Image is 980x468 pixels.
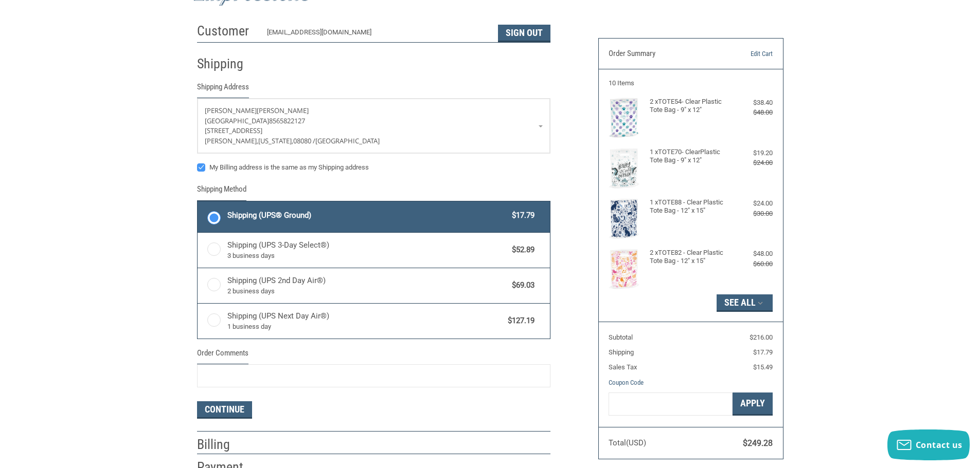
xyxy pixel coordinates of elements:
[650,249,729,266] h4: 2 x TOTE82 - Clear Plastic Tote Bag - 12" x 15"
[197,23,257,40] h2: Customer
[293,136,315,145] span: 08080 /
[732,198,773,209] div: $24.00
[205,136,258,145] span: [PERSON_NAME],
[197,436,257,453] h2: Billing
[720,49,773,59] a: Edit Cart
[227,286,507,296] span: 2 business days
[609,379,644,386] a: Coupon Code
[227,322,503,332] span: 1 business day
[609,79,773,87] h3: 10 Items
[733,392,773,416] button: Apply
[227,251,507,261] span: 3 business days
[507,279,535,291] span: $69.03
[916,439,963,451] span: Contact us
[197,81,249,98] legend: Shipping Address
[732,209,773,219] div: $30.00
[609,333,633,341] span: Subtotal
[227,210,507,221] span: Shipping (UPS® Ground)
[315,136,380,145] span: [GEOGRAPHIC_DATA]
[750,333,773,341] span: $216.00
[732,98,773,108] div: $38.40
[227,275,507,296] span: Shipping (UPS 2nd Day Air®)
[609,363,637,371] span: Sales Tax
[732,148,773,158] div: $19.20
[717,294,773,312] button: See All
[743,438,773,448] span: $249.28
[205,126,262,135] span: [STREET_ADDRESS]
[732,249,773,259] div: $48.00
[507,210,535,221] span: $17.79
[753,363,773,371] span: $15.49
[609,49,720,59] h3: Order Summary
[198,99,550,153] a: Enter or select a different address
[732,107,773,118] div: $48.00
[197,55,257,72] h2: Shipping
[267,27,488,42] div: [EMAIL_ADDRESS][DOMAIN_NAME]
[227,239,507,261] span: Shipping (UPS 3-Day Select®)
[205,106,257,115] span: [PERSON_NAME]
[197,401,252,419] button: Continue
[732,158,773,168] div: $24.00
[498,25,550,42] button: Sign Out
[205,116,269,125] span: [GEOGRAPHIC_DATA]
[609,348,634,356] span: Shipping
[227,310,503,332] span: Shipping (UPS Next Day Air®)
[887,429,970,460] button: Contact us
[269,116,305,125] span: 8565822127
[650,198,729,215] h4: 1 x TOTE88 - Clear Plastic Tote Bag - 12" x 15"
[753,348,773,356] span: $17.79
[503,315,535,327] span: $127.19
[650,148,729,165] h4: 1 x TOTE70- ClearPlastic Tote Bag - 9" x 12"
[609,392,733,416] input: Gift Certificate or Coupon Code
[650,98,729,115] h4: 2 x TOTE54- Clear Plastic Tote Bag - 9" x 12"
[197,347,248,364] legend: Order Comments
[197,183,246,200] legend: Shipping Method
[507,244,535,256] span: $52.89
[732,259,773,269] div: $60.00
[257,106,309,115] span: [PERSON_NAME]
[197,163,550,172] label: My Billing address is the same as my Shipping address
[258,136,293,145] span: [US_STATE],
[609,438,646,447] span: Total (USD)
